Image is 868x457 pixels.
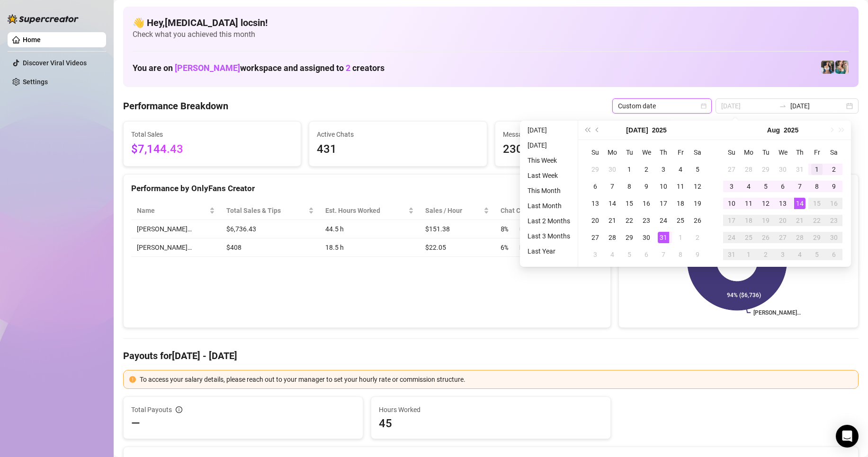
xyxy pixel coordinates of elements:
[760,232,771,243] div: 26
[757,212,774,229] td: 2025-08-19
[791,178,808,195] td: 2025-08-07
[624,215,635,226] div: 22
[638,161,655,178] td: 2025-07-02
[582,121,592,140] button: Last year (Control + left)
[131,238,221,257] td: [PERSON_NAME]…
[590,164,601,175] div: 29
[501,205,590,216] span: Chat Conversion
[604,178,621,195] td: 2025-07-07
[503,129,665,140] span: Messages Sent
[621,246,638,263] td: 2025-08-05
[675,164,686,175] div: 4
[137,205,207,216] span: Name
[774,161,791,178] td: 2025-07-30
[641,164,652,175] div: 2
[811,181,823,192] div: 8
[655,212,672,229] td: 2025-07-24
[655,229,672,246] td: 2025-07-31
[672,178,689,195] td: 2025-07-11
[587,195,604,212] td: 2025-07-13
[346,63,350,73] span: 2
[791,144,808,161] th: Th
[757,144,774,161] th: Tu
[524,230,574,242] li: Last 3 Months
[791,161,808,178] td: 2025-07-31
[131,141,293,158] span: $7,144.43
[723,161,740,178] td: 2025-07-27
[317,129,479,140] span: Active Chats
[675,232,686,243] div: 1
[689,246,706,263] td: 2025-08-09
[774,195,791,212] td: 2025-08-13
[641,232,652,243] div: 30
[808,246,825,263] td: 2025-09-05
[828,215,840,226] div: 23
[123,99,228,113] h4: Performance Breakdown
[672,212,689,229] td: 2025-07-25
[638,246,655,263] td: 2025-08-06
[590,249,601,260] div: 3
[672,229,689,246] td: 2025-08-01
[811,249,823,260] div: 5
[760,215,771,226] div: 19
[655,246,672,263] td: 2025-08-07
[794,181,805,192] div: 7
[590,198,601,209] div: 13
[791,229,808,246] td: 2025-08-28
[621,178,638,195] td: 2025-07-08
[655,161,672,178] td: 2025-07-03
[624,249,635,260] div: 5
[621,212,638,229] td: 2025-07-22
[774,229,791,246] td: 2025-08-27
[821,61,834,74] img: Katy
[133,29,849,40] span: Check what you achieved this month
[638,195,655,212] td: 2025-07-16
[743,215,754,226] div: 18
[23,36,41,44] a: Home
[808,161,825,178] td: 2025-08-01
[689,144,706,161] th: Sa
[774,212,791,229] td: 2025-08-20
[825,195,842,212] td: 2025-08-16
[808,144,825,161] th: Fr
[621,229,638,246] td: 2025-07-29
[689,161,706,178] td: 2025-07-05
[723,178,740,195] td: 2025-08-03
[8,14,79,24] img: logo-BBDzfeDw.svg
[767,121,780,140] button: Choose a month
[131,202,221,220] th: Name
[675,181,686,192] div: 11
[723,246,740,263] td: 2025-08-31
[794,249,805,260] div: 4
[753,309,801,316] text: [PERSON_NAME]…
[607,181,618,192] div: 7
[825,144,842,161] th: Sa
[379,404,603,415] span: Hours Worked
[777,164,788,175] div: 30
[658,198,669,209] div: 17
[825,229,842,246] td: 2025-08-30
[524,124,574,136] li: [DATE]
[689,195,706,212] td: 2025-07-19
[760,164,771,175] div: 29
[757,229,774,246] td: 2025-08-26
[133,63,385,73] h1: You are on workspace and assigned to creators
[836,425,859,448] div: Open Intercom Messenger
[604,144,621,161] th: Mo
[604,246,621,263] td: 2025-08-04
[131,416,140,431] span: —
[590,215,601,226] div: 20
[658,215,669,226] div: 24
[420,202,495,220] th: Sales / Hour
[641,215,652,226] div: 23
[828,198,840,209] div: 16
[777,181,788,192] div: 6
[692,164,703,175] div: 5
[607,198,618,209] div: 14
[794,232,805,243] div: 28
[740,229,757,246] td: 2025-08-25
[740,212,757,229] td: 2025-08-18
[524,200,574,211] li: Last Month
[587,246,604,263] td: 2025-08-03
[743,181,754,192] div: 4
